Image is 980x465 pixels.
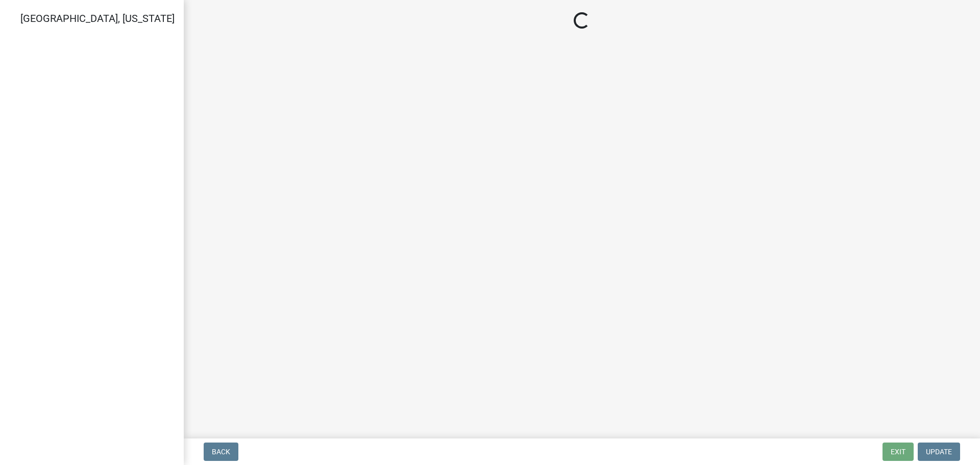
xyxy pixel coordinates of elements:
[926,448,952,456] span: Update
[918,443,960,461] button: Update
[204,443,238,461] button: Back
[20,12,175,25] span: [GEOGRAPHIC_DATA], [US_STATE]
[883,443,914,461] button: Exit
[212,448,230,456] span: Back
